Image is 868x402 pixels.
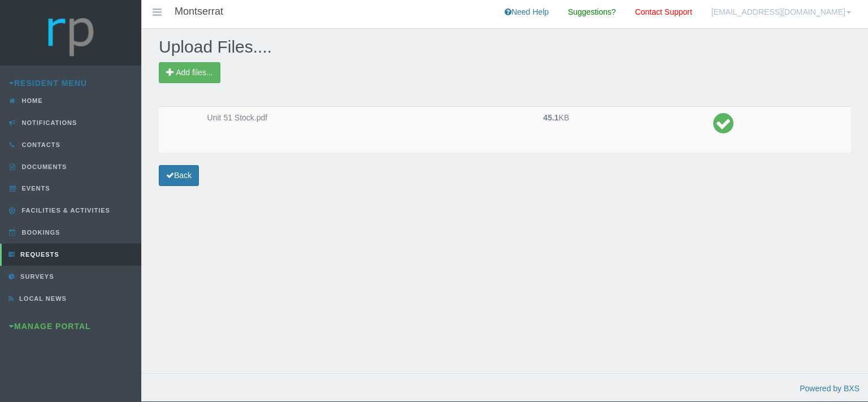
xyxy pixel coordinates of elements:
span: Add files... [176,68,212,77]
h4: Montserrat [175,6,223,18]
span: Documents [19,163,67,170]
p: KB [543,111,704,124]
a: Resident Menu [9,79,87,88]
a: Manage Portal [9,322,91,331]
span: Surveys [18,273,54,280]
p: Unit 51 Stock.pdf [207,111,535,124]
span: Bookings [19,229,60,236]
span: Home [19,97,43,104]
span: Notifications [19,119,77,126]
h2: Upload Files.... [159,37,851,56]
span: Events [19,185,50,192]
a: Back [159,165,199,186]
span: Local News [16,295,67,302]
strong: 45.1 [543,113,558,122]
span: Requests [18,251,59,258]
span: Facilities & Activities [19,207,110,214]
a: Powered by BXS [800,384,860,393]
span: Contacts [19,141,60,148]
